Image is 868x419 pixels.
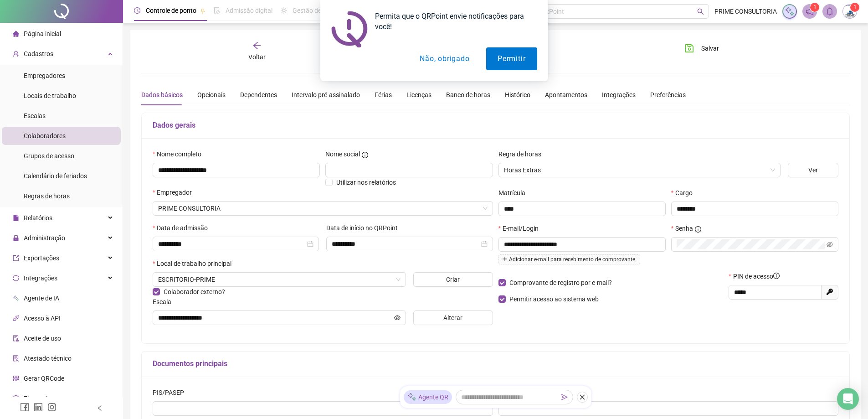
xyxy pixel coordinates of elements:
div: Apontamentos [545,90,587,100]
span: Nome social [325,149,360,159]
span: Criar [446,274,460,285]
span: Acesso à API [24,315,61,322]
span: Permitir acesso ao sistema web [509,295,599,303]
label: Escala [153,297,177,307]
span: instagram [47,403,56,412]
label: Local de trabalho principal [153,259,237,269]
span: Ver [808,165,818,175]
span: dollar [13,395,19,402]
span: Relatórios [24,214,52,222]
div: Open Intercom Messenger [837,388,859,410]
span: Calendário de feriados [24,172,87,180]
img: notification icon [331,11,368,47]
label: Data de início no QRPoint [326,223,404,233]
div: Integrações [602,90,636,100]
button: Alterar [413,310,493,325]
span: Aceite de uso [24,335,61,342]
span: info-circle [695,226,701,233]
span: Atestado técnico [24,355,72,362]
span: export [13,255,19,261]
span: Administração [24,234,65,242]
span: ESCRITORIO-PRIME [158,273,401,286]
label: Cargo [671,188,699,198]
span: plus [502,256,508,262]
span: Colaboradores [24,132,66,140]
span: linkedin [34,403,43,412]
span: file [13,215,19,221]
span: Gerar QRCode [24,375,64,382]
span: Alterar [443,313,462,323]
div: Dados básicos [141,90,183,100]
span: Locais de trabalho [24,92,76,99]
span: audit [13,335,19,341]
span: sync [13,275,19,281]
div: Banco de horas [446,90,490,100]
button: Permitir [486,47,537,70]
div: Licenças [406,90,431,100]
span: Financeiro [24,395,53,402]
span: Senha [675,223,693,233]
span: Escalas [24,112,46,119]
span: Horas Extras [504,163,775,177]
label: E-mail/Login [498,223,544,233]
span: send [561,394,568,400]
h5: Documentos principais [153,358,838,369]
span: PRIME CONSULTORIA E CONTABILIDADE [158,202,488,215]
span: info-circle [362,152,368,158]
span: Integrações [24,274,57,282]
div: Permita que o QRPoint envie notificações para você! [368,11,537,32]
button: Criar [413,272,493,287]
button: Ver [788,163,838,177]
label: Nome completo [153,149,207,159]
span: close [579,394,586,400]
label: Data de admissão [153,223,214,233]
span: eye-invisible [827,241,833,248]
span: Comprovante de registro por e-mail? [509,279,612,286]
label: PIS/PASEP [153,388,190,398]
span: eye [394,315,401,321]
div: Férias [375,90,392,100]
span: Regras de horas [24,192,70,200]
span: facebook [20,403,29,412]
span: qrcode [13,375,19,382]
span: left [97,405,103,411]
span: PIN de acesso [733,271,780,281]
label: Matrícula [498,188,531,198]
label: Regra de horas [498,149,547,159]
img: sparkle-icon.fc2bf0ac1784a2077858766a79e2daf3.svg [407,393,416,402]
span: info-circle [773,273,780,279]
div: Agente QR [404,390,452,404]
div: Dependentes [240,90,277,100]
span: Utilizar nos relatórios [336,179,396,186]
span: lock [13,235,19,241]
span: Agente de IA [24,295,59,302]
div: Opcionais [197,90,226,100]
span: api [13,315,19,321]
span: Colaborador externo? [164,288,225,295]
span: Grupos de acesso [24,152,74,160]
span: Exportações [24,254,59,262]
div: Preferências [650,90,686,100]
span: Adicionar e-mail para recebimento de comprovante. [498,254,640,264]
div: Intervalo pré-assinalado [292,90,360,100]
span: solution [13,355,19,362]
button: Não, obrigado [408,47,481,70]
label: Empregador [153,187,198,197]
h5: Dados gerais [153,120,838,131]
div: Histórico [505,90,530,100]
